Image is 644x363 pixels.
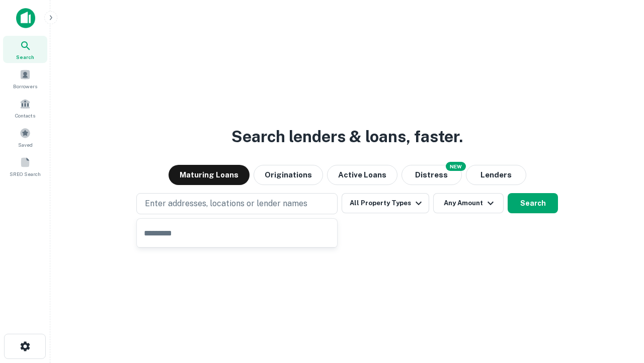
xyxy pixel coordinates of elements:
a: Contacts [3,94,47,122]
button: Search [508,193,558,213]
a: Borrowers [3,65,47,92]
button: Enter addresses, locations or lender names [136,193,338,214]
span: SREO Search [10,170,41,178]
button: Active Loans [327,165,397,185]
iframe: Chat Widget [594,282,644,331]
button: Maturing Loans [169,165,250,185]
a: SREO Search [3,153,47,180]
button: Originations [254,165,323,185]
a: Search [3,36,47,63]
span: Search [16,53,34,61]
button: All Property Types [342,193,429,213]
span: Contacts [15,111,35,119]
h3: Search lenders & loans, faster. [231,125,463,149]
button: Any Amount [433,193,504,213]
button: Search distressed loans with lien and other non-mortgage details. [401,165,462,185]
span: Saved [18,141,33,149]
p: Enter addresses, locations or lender names [145,198,307,210]
a: Saved [3,124,47,151]
span: Borrowers [13,82,37,90]
button: Lenders [466,165,526,185]
img: capitalize-icon.png [16,8,35,28]
div: NEW [446,162,466,171]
